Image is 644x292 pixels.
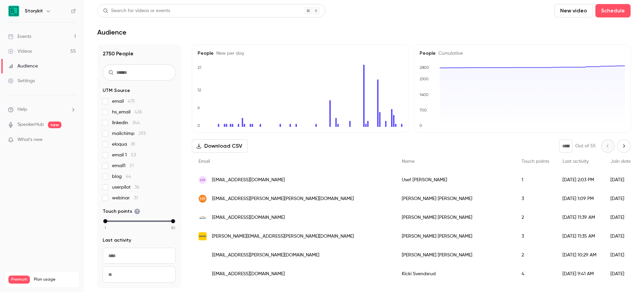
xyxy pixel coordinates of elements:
[395,264,515,283] div: Kicki Svendsrud
[420,77,429,81] text: 2100
[420,50,625,57] h5: People
[17,136,43,143] span: What's new
[103,266,176,283] input: To
[103,50,176,58] h1: 2750 People
[126,174,131,179] span: 44
[17,106,27,113] span: Help
[556,171,604,189] div: [DATE] 2:03 PM
[395,189,515,208] div: [PERSON_NAME] [PERSON_NAME]
[604,189,638,208] div: [DATE]
[112,109,142,115] span: hs_email
[556,264,604,283] div: [DATE] 9:41 AM
[212,271,285,278] span: [EMAIL_ADDRESS][DOMAIN_NAME]
[8,78,35,84] div: Settings
[199,213,207,222] img: elecnor.es
[420,65,429,70] text: 2800
[103,237,131,244] span: Last activity
[97,28,126,36] h1: Audience
[8,6,19,16] img: Storykit
[214,51,244,56] span: New per day
[419,108,427,112] text: 700
[131,153,136,157] span: 53
[17,121,44,128] a: SpeakerHub
[8,63,38,69] div: Audience
[132,120,140,125] span: 344
[199,195,207,203] img: sariba.com
[112,141,135,148] span: eloqua
[212,233,354,240] span: [PERSON_NAME][EMAIL_ADDRESS][PERSON_NAME][DOMAIN_NAME]
[617,139,631,153] button: Next page
[395,208,515,227] div: [PERSON_NAME] [PERSON_NAME]
[192,139,248,153] button: Download CSV
[112,130,146,137] span: mailchimp
[604,246,638,264] div: [DATE]
[103,7,170,14] div: Search for videos or events
[522,159,549,164] span: Touch points
[575,143,596,149] p: Out of 55
[402,159,415,164] span: Name
[48,121,61,128] span: new
[604,208,638,227] div: [DATE]
[395,171,515,189] div: Usef [PERSON_NAME]
[212,195,354,202] span: [EMAIL_ADDRESS][PERSON_NAME][PERSON_NAME][DOMAIN_NAME]
[197,123,200,128] text: 0
[556,246,604,264] div: [DATE] 10:29 AM
[171,225,175,231] span: 30
[197,105,200,110] text: 6
[199,232,207,240] img: ramirent.se
[199,159,210,164] span: Email
[200,177,205,183] span: UH
[556,208,604,227] div: [DATE] 11:39 AM
[395,227,515,246] div: [PERSON_NAME] [PERSON_NAME]
[595,4,631,17] button: Schedule
[112,119,140,126] span: linkedin
[103,219,107,223] div: min
[212,252,319,259] span: [EMAIL_ADDRESS][PERSON_NAME][DOMAIN_NAME]
[34,277,75,282] span: Plan usage
[419,123,422,128] text: 0
[515,264,556,283] div: 4
[103,208,140,215] span: Touch points
[604,171,638,189] div: [DATE]
[131,142,135,147] span: 81
[604,227,638,246] div: [DATE]
[199,270,207,278] img: nouryon.com
[112,162,134,169] span: email1
[515,246,556,264] div: 2
[212,214,285,221] span: [EMAIL_ADDRESS][DOMAIN_NAME]
[25,8,43,14] h6: Storykit
[198,65,201,70] text: 21
[68,137,76,143] iframe: Noticeable Trigger
[103,248,176,264] input: From
[8,48,32,55] div: Videos
[197,88,201,92] text: 12
[128,99,135,104] span: 475
[515,208,556,227] div: 2
[395,246,515,264] div: [PERSON_NAME] [PERSON_NAME]
[134,196,138,200] span: 31
[554,4,593,17] button: New video
[198,50,403,57] h5: People
[436,51,463,56] span: Cumulative
[604,264,638,283] div: [DATE]
[135,110,142,114] span: 436
[129,163,134,168] span: 51
[135,185,140,190] span: 36
[515,189,556,208] div: 3
[556,189,604,208] div: [DATE] 1:09 PM
[515,171,556,189] div: 1
[8,33,31,40] div: Events
[103,87,130,94] span: UTM Source
[112,184,140,191] span: userpilot
[212,177,285,184] span: [EMAIL_ADDRESS][DOMAIN_NAME]
[515,227,556,246] div: 3
[112,98,135,105] span: email
[562,159,589,164] span: Last activity
[139,131,146,136] span: 293
[105,225,106,231] span: 1
[419,92,429,97] text: 1400
[556,227,604,246] div: [DATE] 11:35 AM
[8,106,76,113] li: help-dropdown-opener
[112,173,131,180] span: blog
[199,251,207,259] img: eacr.org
